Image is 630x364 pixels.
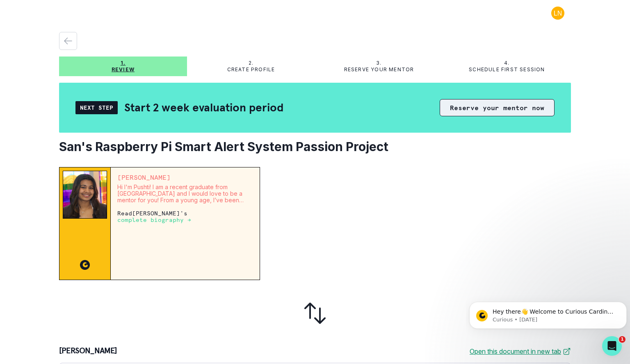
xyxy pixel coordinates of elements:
[249,60,253,66] p: 2.
[344,66,414,73] p: Reserve your mentor
[112,66,135,73] p: Review
[117,216,191,223] a: complete biography →
[440,99,555,116] button: Reserve your mentor now
[121,60,126,66] p: 1.
[80,260,90,270] img: CC image
[602,336,622,356] iframe: Intercom live chat
[59,139,571,154] h2: San's Raspberry Pi Smart Alert System Passion Project
[469,66,545,73] p: Schedule first session
[227,66,275,73] p: Create profile
[117,210,253,223] p: Read [PERSON_NAME] 's
[619,336,625,343] span: 1
[117,174,253,181] p: [PERSON_NAME]
[545,7,571,20] button: profile picture
[117,184,253,203] p: Hi I'm Pushti! I am a recent graduate from [GEOGRAPHIC_DATA] and I would love to be a mentor for ...
[63,171,107,219] img: Mentor Image
[124,100,283,115] h2: Start 2 week evaluation period
[470,346,571,356] a: Open this document in new tab
[504,60,509,66] p: 4.
[59,346,117,356] p: [PERSON_NAME]
[376,60,381,66] p: 3.
[75,101,118,114] div: Next Step
[466,285,630,342] iframe: Intercom notifications message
